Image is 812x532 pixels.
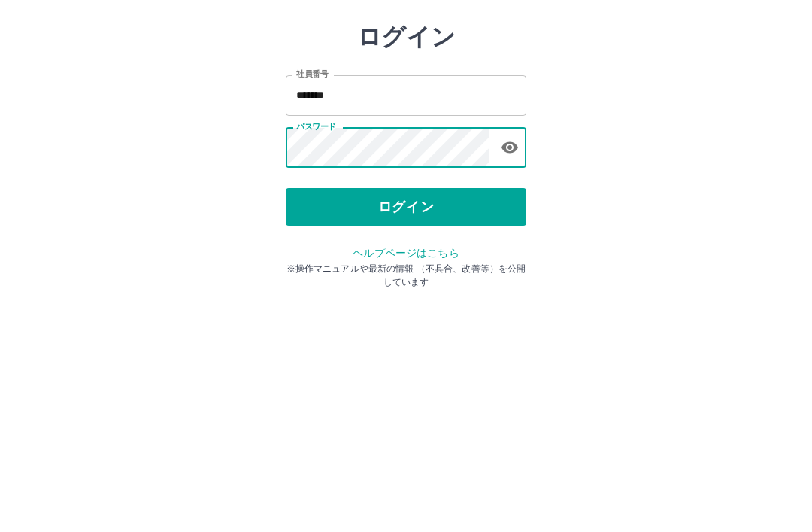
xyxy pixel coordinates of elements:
label: パスワード [296,193,336,205]
a: ヘルプページはこちら [353,319,459,331]
h2: ログイン [357,95,456,123]
button: ログイン [286,260,526,298]
label: 社員番号 [296,141,328,152]
p: ※操作マニュアルや最新の情報 （不具合、改善等）を公開しています [286,334,526,361]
